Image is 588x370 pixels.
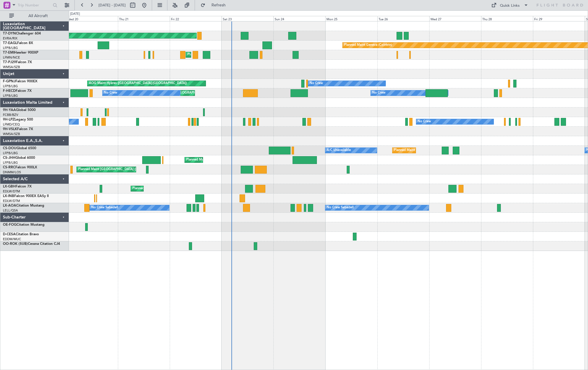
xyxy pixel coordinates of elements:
span: 9H-YAA [3,108,16,112]
div: Mon 25 [325,16,377,21]
span: T7-PJ29 [3,61,16,64]
input: Trip Number [18,1,51,10]
a: T7-EAGLFalcon 8X [3,41,33,45]
a: WMSA/SZB [3,65,20,69]
a: LFPB/LBG [3,161,18,165]
div: No Crew Sabadell [91,203,118,212]
a: 9H-YAAGlobal 5000 [3,108,36,112]
span: CS-RRC [3,166,15,169]
span: D-CESA [3,233,16,236]
span: T7-DYN [3,32,16,35]
a: LELL/QSA [3,208,18,213]
a: T7-EMIHawker 900XP [3,51,38,54]
div: Planned Maint [GEOGRAPHIC_DATA] ([GEOGRAPHIC_DATA]) [78,165,169,174]
span: T7-EAGL [3,41,17,45]
span: [DATE] - [DATE] [98,3,126,8]
a: OO-ROK (SUB)Cessna Citation CJ4 [3,242,60,246]
a: CS-DOUGlobal 6500 [3,147,36,150]
span: 9H-LPZ [3,118,14,121]
div: Tue 26 [377,16,429,21]
span: LX-AOA [3,204,16,207]
a: CS-JHHGlobal 6000 [3,156,35,160]
div: No Crew [372,89,386,97]
a: LX-AOACitation Mustang [3,204,44,207]
span: T7-EMI [3,51,14,54]
span: F-HECD [3,89,16,93]
a: EDLW/DTM [3,189,20,194]
div: Wed 20 [66,16,118,21]
a: DNMM/LOS [3,170,21,174]
a: LFPB/LBG [3,84,18,88]
div: Planned Maint Chester [187,50,221,59]
a: CS-RRCFalcon 900LX [3,166,37,169]
div: Planned Maint Geneva (Cointrin) [344,41,392,50]
div: Thu 28 [481,16,533,21]
a: EVRA/RIX [3,36,17,41]
div: No Crew Sabadell [327,203,354,212]
div: Wed 27 [429,16,481,21]
div: Fri 29 [533,16,585,21]
span: LX-INB [3,194,14,198]
div: Planned Maint Nice ([GEOGRAPHIC_DATA]) [132,184,197,193]
a: LFMN/NCE [3,55,20,60]
span: All Aircraft [15,14,61,18]
a: T7-DYNChallenger 604 [3,32,41,35]
button: All Aircraft [6,11,63,21]
span: OE-FOG [3,223,17,227]
span: CS-DOU [3,147,17,150]
a: LFPB/LBG [3,46,18,50]
div: AOG Maint Hyères ([GEOGRAPHIC_DATA]-[GEOGRAPHIC_DATA]) [89,79,187,88]
button: Refresh [198,1,233,10]
a: T7-PJ29Falcon 7X [3,61,32,64]
div: Sun 24 [273,16,325,21]
div: Thu 21 [118,16,170,21]
span: Refresh [207,3,231,7]
a: LX-INBFalcon 900EX EASy II [3,194,49,198]
span: 9H-VSLK [3,127,17,131]
a: 9H-VSLKFalcon 7X [3,127,33,131]
a: 9H-LPZLegacy 500 [3,118,33,121]
a: D-CESACitation Bravo [3,233,39,236]
div: Sat 23 [222,16,273,21]
a: F-GPNJFalcon 900EX [3,80,37,83]
button: Quick Links [488,1,531,10]
a: EDDM/MUC [3,237,21,241]
a: LFPB/LBG [3,94,18,98]
span: CS-JHH [3,156,15,160]
div: No Crew [418,117,431,126]
div: [DATE] [70,12,80,17]
a: LX-GBHFalcon 7X [3,185,32,188]
div: Fri 22 [170,16,222,21]
a: EDLW/DTM [3,199,20,203]
div: A/C Unavailable [327,146,351,155]
a: LFMD/CEQ [3,122,20,127]
div: No Crew [310,79,323,88]
a: F-HECDFalcon 7X [3,89,32,93]
a: OE-FOGCitation Mustang [3,223,45,227]
span: F-GPNJ [3,80,15,83]
div: Planned Maint [GEOGRAPHIC_DATA] ([GEOGRAPHIC_DATA]) [394,146,485,155]
a: LFPB/LBG [3,151,18,155]
span: LX-GBH [3,185,16,188]
a: WMSA/SZB [3,132,20,136]
div: No Crew [104,89,117,97]
span: OO-ROK (SUB) [3,242,28,246]
div: Quick Links [500,3,520,9]
div: Planned Maint [GEOGRAPHIC_DATA] ([GEOGRAPHIC_DATA]) [186,156,277,164]
a: FCBB/BZV [3,113,18,117]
